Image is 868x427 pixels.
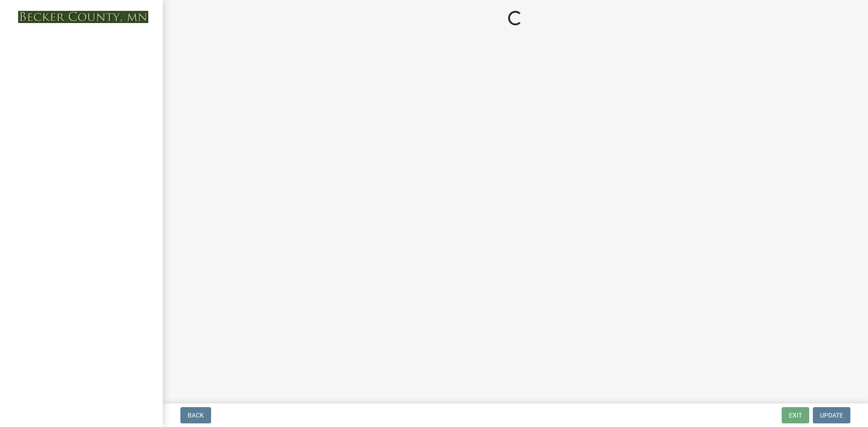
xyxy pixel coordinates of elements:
button: Exit [782,407,809,423]
span: Update [820,412,843,419]
span: Back [188,412,204,419]
button: Update [813,407,850,423]
button: Back [180,407,211,423]
img: Becker County, Minnesota [18,11,148,23]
